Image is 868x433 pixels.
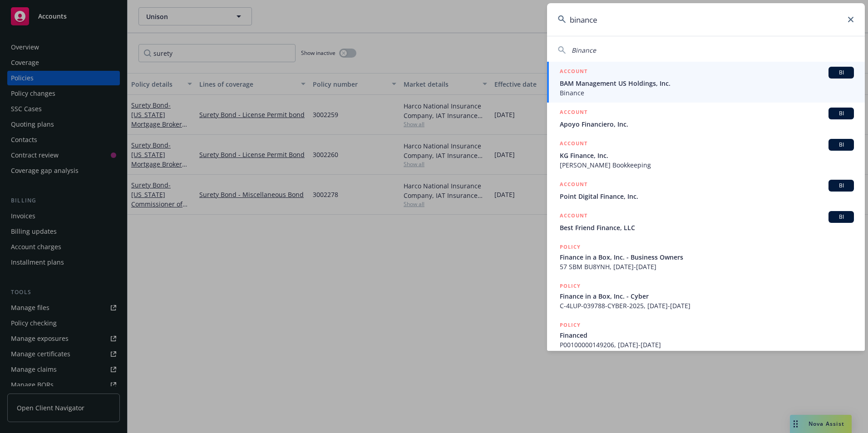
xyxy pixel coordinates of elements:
h5: ACCOUNT [560,211,587,222]
h5: POLICY [560,242,581,251]
h5: ACCOUNT [560,180,587,191]
h5: ACCOUNT [560,108,587,118]
h5: ACCOUNT [560,67,587,78]
a: ACCOUNTBIBest Friend Finance, LLC [547,206,865,237]
span: KG Finance, Inc. [560,151,854,160]
span: [PERSON_NAME] Bookkeeping [560,160,854,170]
h5: POLICY [560,320,581,330]
a: ACCOUNTBIPoint Digital Finance, Inc. [547,175,865,206]
span: C-4LUP-039788-CYBER-2025, [DATE]-[DATE] [560,301,854,310]
span: P00100000149206, [DATE]-[DATE] [560,340,854,349]
span: Point Digital Finance, Inc. [560,192,854,201]
a: POLICYFinance in a Box, Inc. - Business Owners57 SBM BU8YNH, [DATE]-[DATE] [547,237,865,276]
span: BAM Management US Holdings, Inc. [560,79,854,88]
span: Finance in a Box, Inc. - Business Owners [560,252,854,262]
span: BI [832,141,850,149]
span: BI [832,69,850,77]
span: 57 SBM BU8YNH, [DATE]-[DATE] [560,262,854,271]
input: Search... [547,3,865,36]
h5: ACCOUNT [560,139,587,150]
span: Binance [560,88,854,98]
a: ACCOUNTBIBAM Management US Holdings, Inc.Binance [547,62,865,103]
a: POLICYFinancedP00100000149206, [DATE]-[DATE] [547,315,865,354]
a: POLICYFinance in a Box, Inc. - CyberC-4LUP-039788-CYBER-2025, [DATE]-[DATE] [547,276,865,315]
a: ACCOUNTBIKG Finance, Inc.[PERSON_NAME] Bookkeeping [547,134,865,175]
span: Apoyo Financiero, Inc. [560,119,854,129]
span: BI [832,213,850,221]
span: Finance in a Box, Inc. - Cyber [560,291,854,301]
span: Financed [560,330,854,340]
span: Binance [572,46,596,54]
span: BI [832,109,850,118]
a: ACCOUNTBIApoyo Financiero, Inc. [547,103,865,134]
h5: POLICY [560,281,581,290]
span: BI [832,182,850,190]
span: Best Friend Finance, LLC [560,223,854,232]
